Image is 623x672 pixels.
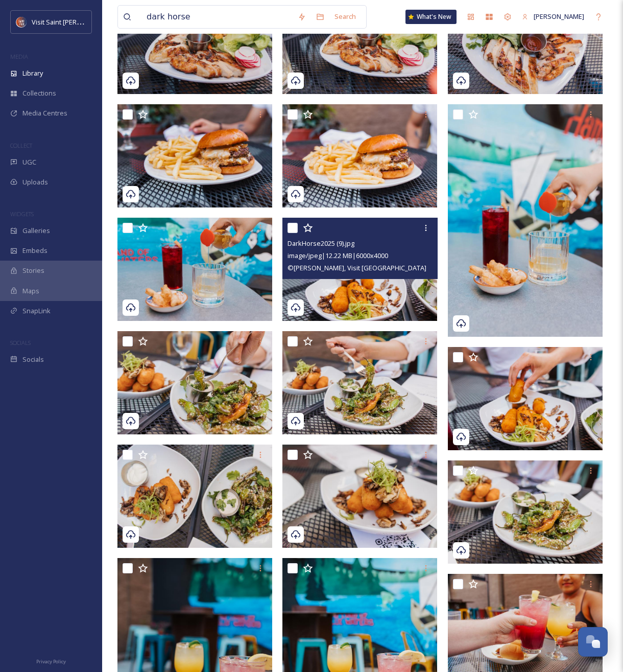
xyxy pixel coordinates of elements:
[117,445,272,548] img: DarkHorse2025 (1).jpg
[578,627,608,657] button: Open Chat
[282,445,437,548] img: DarkHorse2025.jpg
[117,218,272,321] img: DarkHorse2025 (10).jpg
[282,331,437,434] img: DarkHorse2025 (5).jpg
[22,108,67,118] span: Media Centres
[22,355,44,364] span: Socials
[22,177,48,187] span: Uploads
[22,88,56,98] span: Collections
[287,251,388,260] span: image/jpeg | 12.22 MB | 6000 x 4000
[10,53,28,60] span: MEDIA
[32,17,113,27] span: Visit Saint [PERSON_NAME]
[22,266,44,275] span: Stories
[448,460,603,564] img: DarkHorse2025 (3).jpg
[287,263,477,272] span: © [PERSON_NAME], Visit [GEOGRAPHIC_DATA][PERSON_NAME]
[117,104,272,207] img: DarkHorse2025 (13).jpg
[22,306,51,316] span: SnapLink
[36,658,66,665] span: Privacy Policy
[16,17,27,27] img: Visit%20Saint%20Paul%20Updated%20Profile%20Image.jpg
[534,12,584,21] span: [PERSON_NAME]
[10,142,32,149] span: COLLECT
[448,347,603,450] img: DarkHorse2025 (8).jpg
[10,210,34,218] span: WIDGETS
[448,104,603,337] img: DarkHorse2025 (11).jpg
[22,226,50,236] span: Galleries
[282,104,437,207] img: DarkHorse2025 (12).jpg
[405,10,457,24] a: What's New
[287,239,354,248] span: DarkHorse2025 (9).jpg
[22,68,43,78] span: Library
[36,655,66,667] a: Privacy Policy
[141,6,293,28] input: Search your library
[22,246,47,256] span: Embeds
[117,331,272,434] img: DarkHorse2025 (6).jpg
[517,7,589,27] a: [PERSON_NAME]
[22,286,39,296] span: Maps
[22,157,36,167] span: UGC
[329,7,361,27] div: Search
[10,339,31,346] span: SOCIALS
